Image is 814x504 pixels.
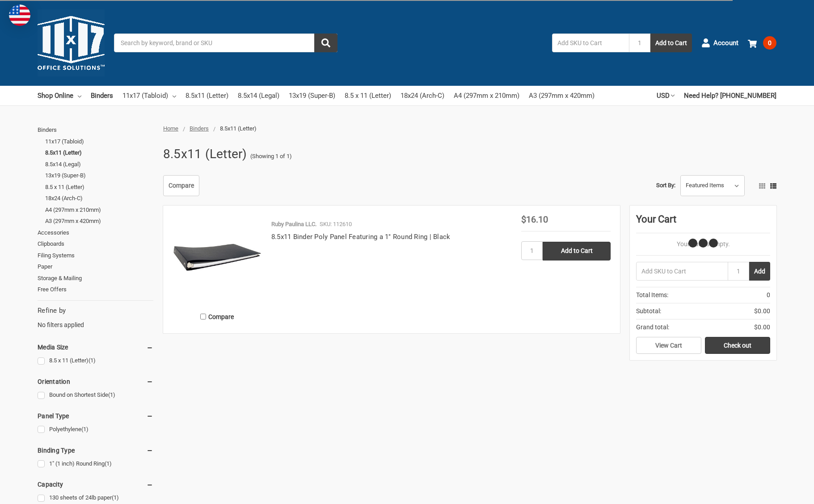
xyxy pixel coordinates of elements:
h5: Binding Type [38,445,153,456]
span: $16.10 [521,214,548,225]
span: (1) [112,494,119,501]
span: 0 [767,290,770,300]
span: Subtotal: [636,307,661,316]
a: Binders [190,125,209,132]
h5: Media Size [38,342,153,353]
a: Need Help? [PHONE_NUMBER] [684,86,776,105]
input: Search by keyword, brand or SKU [114,34,337,52]
a: Account [701,31,738,55]
span: $0.00 [754,323,770,332]
span: (1) [108,391,115,398]
a: 8.5 x 11 (Letter) [38,355,153,367]
a: 8.5x11 (Letter) [45,147,153,159]
input: Add SKU to Cart [636,262,728,281]
a: Binders [38,124,153,136]
input: Add to Cart [543,242,611,260]
span: Total Items: [636,290,668,300]
a: Filing Systems [38,250,153,261]
a: 8.5x11 (Letter) [186,86,228,105]
h5: Refine by [38,306,153,316]
a: 11x17 (Tabloid) [122,86,176,105]
img: 8.5x11 Binder Poly Panel Featuring a 1" Round Ring | Black [173,215,262,304]
a: 8.5 x 11 (Letter) [45,181,153,193]
a: Home [163,125,178,132]
a: Bound on Shortest Side [38,389,153,401]
a: 13x19 (Super-B) [289,86,335,105]
span: (Showing 1 of 1) [250,152,292,161]
a: 1" (1 inch) Round Ring [38,458,153,470]
a: 8.5x11 Binder Poly Panel Featuring a 1" Round Ring | Black [271,233,451,241]
button: Add [749,262,770,281]
span: 0 [763,36,776,50]
div: No filters applied [38,306,153,330]
p: Ruby Paulina LLC. [271,220,316,229]
h1: 8.5x11 (Letter) [163,143,247,166]
a: Compare [163,175,199,197]
a: 8.5x14 (Legal) [45,159,153,170]
input: Add SKU to Cart [552,34,629,52]
img: duty and tax information for United States [9,4,30,26]
a: 13x19 (Super-B) [45,170,153,181]
a: Check out [705,337,770,354]
a: Free Offers [38,284,153,295]
input: Compare [200,314,206,319]
a: A4 (297mm x 210mm) [454,86,519,105]
a: Clipboards [38,238,153,250]
a: A3 (297mm x 420mm) [529,86,595,105]
span: (1) [81,426,89,433]
h5: Capacity [38,479,153,490]
span: Account [713,38,738,48]
a: 0 [748,31,776,55]
a: 18x24 (Arch-C) [45,193,153,204]
span: (1) [89,357,96,364]
a: Paper [38,261,153,273]
a: Binders [91,86,113,105]
span: $0.00 [754,307,770,316]
a: Polyethylene [38,424,153,436]
div: Your Cart [636,212,770,233]
a: USD [657,86,675,105]
h5: Orientation [38,376,153,387]
a: 8.5 x 11 (Letter) [345,86,391,105]
span: (1) [105,460,112,467]
a: 130 sheets of 24lb paper [38,492,153,504]
button: Add to Cart [650,34,692,52]
img: 11x17.com [38,9,105,76]
h5: Panel Type [38,411,153,421]
a: Shop Online [38,86,81,105]
a: 8.5x14 (Legal) [238,86,279,105]
a: View Cart [636,337,701,354]
a: 18x24 (Arch-C) [401,86,444,105]
a: A3 (297mm x 420mm) [45,215,153,227]
p: SKU: 112610 [320,220,352,229]
p: Your Cart Is Empty. [636,239,770,249]
a: A4 (297mm x 210mm) [45,204,153,216]
span: Grand total: [636,323,669,332]
span: 8.5x11 (Letter) [220,125,257,132]
a: Storage & Mailing [38,273,153,284]
label: Compare [173,309,262,324]
a: 11x17 (Tabloid) [45,136,153,147]
a: Accessories [38,227,153,239]
label: Sort By: [656,179,675,192]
